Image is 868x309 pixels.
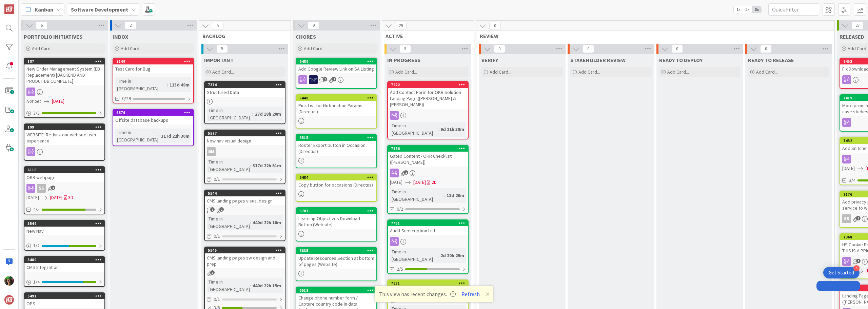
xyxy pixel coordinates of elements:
[24,58,104,85] div: 187New Order Management System (EB Replacement) [BACKEND AND PRODUT DB COMPLETE]
[387,145,469,214] a: 7366Gated Content - OKR Checklist ([PERSON_NAME])[DATE][DATE]2DTime in [GEOGRAPHIC_DATA]:11d 20m0/2
[205,196,285,205] div: CMS landing pages visual design
[24,293,104,299] div: 5491
[667,69,689,75] span: Add Card...
[24,58,105,118] a: 187New Order Management System (EB Replacement) [BACKEND AND PRODUT DB COMPLETE]Not Set[DATE]3/3
[250,282,251,289] span: :
[205,82,285,97] div: 7374Structured Data
[444,192,445,199] span: :
[842,214,851,223] div: SS
[386,33,465,39] span: ACTIVE
[252,110,253,118] span: :
[205,247,285,268] div: 5545CMS landing pages sw design and prep
[299,135,376,140] div: 6515
[24,173,104,182] div: OKR webpage
[33,110,40,117] span: 3 / 3
[296,174,377,202] a: 6484Copy button for occasions (Directus)
[113,110,193,124] div: 6376Offsite database backups
[24,220,104,227] div: 5549
[251,162,283,169] div: 317d 22h 51m
[299,288,376,293] div: 6518
[659,57,703,63] span: READY TO DEPLOY
[387,219,469,274] a: 7431Audit Subscription ListTime in [GEOGRAPHIC_DATA]:2d 20h 29m2/5
[296,208,376,229] div: 6787Learning Objectives Download Button (Website)
[208,248,285,253] div: 5545
[214,176,220,183] span: 0 / 1
[748,57,794,63] span: READY TO RELEASE
[438,125,439,133] span: :
[308,21,319,30] span: 9
[388,280,468,286] div: 7331
[205,247,285,253] div: 5545
[210,270,215,275] span: 1
[391,281,468,286] div: 7331
[204,190,285,241] a: 5544CMS landing pages visual designTime in [GEOGRAPHIC_DATA]:440d 22h 18m0/1
[296,58,376,73] div: 6486Add Google Review Link on SA Listing
[24,33,82,40] span: PORTFOLIO INITIATIVES
[251,219,283,226] div: 440d 22h 18m
[113,109,194,146] a: 6376Offsite database backupsTime in [GEOGRAPHIC_DATA]:317d 22h 30m
[390,188,444,203] div: Time in [GEOGRAPHIC_DATA]
[33,206,40,213] span: 4/5
[24,293,104,308] div: 5491OPS
[856,216,861,220] span: 1
[756,69,778,75] span: Add Card...
[212,69,234,75] span: Add Card...
[32,45,54,52] span: Add Card...
[439,125,466,133] div: 9d 21h 38m
[296,248,376,254] div: 6835
[332,77,336,81] span: 2
[214,233,220,240] span: 0 / 1
[27,221,104,226] div: 5549
[388,88,468,109] div: Add Contact Form for OKR Solution Landing Page ([PERSON_NAME] & [PERSON_NAME])
[849,177,855,184] span: 2/4
[205,136,285,145] div: New nav visual design
[388,280,468,295] div: 7331Resurrect Old Training Pages
[296,208,376,214] div: 6787
[296,207,377,242] a: 6787Learning Objectives Download Button (Website)
[481,57,498,63] span: VERIFY
[115,129,158,143] div: Time in [GEOGRAPHIC_DATA]
[323,77,327,81] span: 1
[24,166,105,214] a: 6110OKR webpageSS[DATE][DATE]3D4/5
[459,290,482,298] button: Refresh
[33,242,40,249] span: 1 / 2
[71,6,128,13] b: Software Development
[578,69,600,75] span: Add Card...
[299,59,376,64] div: 6486
[24,220,105,251] a: 5549New Nav1/2
[36,21,47,30] span: 6
[214,296,220,303] span: 0 / 1
[404,170,408,175] span: 1
[24,299,104,308] div: OPS
[390,248,438,263] div: Time in [GEOGRAPHIC_DATA]
[216,45,228,53] span: 5
[489,22,501,30] span: 0
[296,64,376,73] div: Add Google Review Link on SA Listing
[296,94,377,129] a: 6448Pick List for Notification Params (Directus)
[760,45,772,53] span: 0
[299,175,376,180] div: 6484
[296,248,376,269] div: 6835Update Resources Section at bottom of pages (Website)
[439,252,466,259] div: 2d 20h 29m
[296,95,376,101] div: 6448
[296,75,376,84] div: MH
[27,125,104,130] div: 199
[390,179,402,186] span: [DATE]
[27,257,104,262] div: 5489
[27,294,104,298] div: 5491
[113,58,194,103] a: 7149Test Card for BugTime in [GEOGRAPHIC_DATA]:113d 49m0/29
[207,278,250,293] div: Time in [GEOGRAPHIC_DATA]
[24,263,104,272] div: CMS Integration
[202,33,282,39] span: BACKLOG
[113,33,128,40] span: INBOX
[24,109,104,117] div: 3/3
[205,190,285,205] div: 5544CMS landing pages visual design
[432,179,437,186] div: 2D
[24,64,104,85] div: New Order Management System (EB Replacement) [BACKEND AND PRODUT DB COMPLETE]
[205,130,285,136] div: 5577
[37,184,46,193] div: SS
[823,267,860,278] div: Open Get Started checklist, remaining modules: 4
[116,110,193,115] div: 6376
[853,265,860,271] div: 4
[115,77,167,92] div: Time in [GEOGRAPHIC_DATA]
